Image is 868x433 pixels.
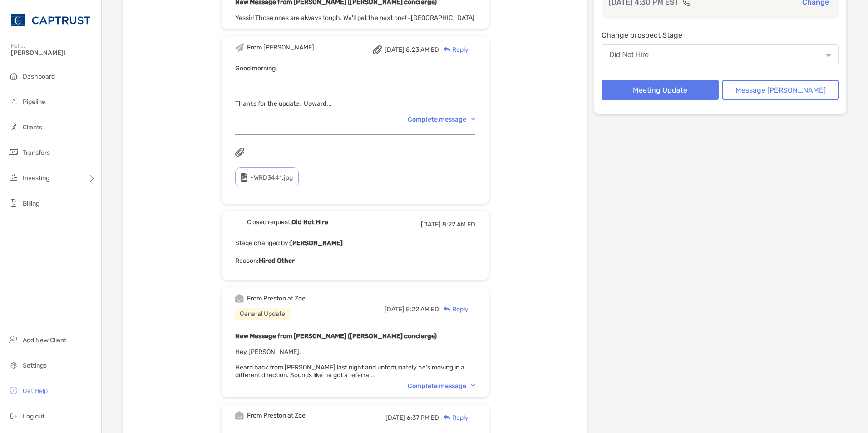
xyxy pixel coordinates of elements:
span: ~WRD3441.jpg [250,174,293,182]
img: Reply icon [444,47,450,53]
span: Settings [23,362,47,369]
span: Yessir! Those ones are always tough. We'll get the next one! -[GEOGRAPHIC_DATA] [235,14,475,22]
div: From [PERSON_NAME] [247,44,314,51]
button: Message [PERSON_NAME] [722,80,839,100]
div: Complete message [408,116,475,123]
div: General Update [235,308,290,320]
span: Pipeline [23,98,45,106]
div: Reply [439,413,469,423]
img: add_new_client icon [8,334,19,345]
img: investing icon [8,172,19,183]
span: 8:22 AM ED [406,305,439,313]
div: Closed request, [247,218,328,226]
span: 6:37 PM ED [407,414,439,422]
div: From Preston at Zoe [247,295,306,302]
b: Hired Other [259,257,295,265]
span: [DATE] [421,221,441,228]
img: Chevron icon [471,118,475,121]
span: 8:23 AM ED [406,46,439,54]
img: attachments [235,148,244,157]
img: Event icon [235,411,244,420]
img: billing icon [8,197,19,208]
p: Good morning, [235,63,475,74]
div: Did Not Hire [609,51,649,59]
img: attachment [373,45,382,54]
button: Did Not Hire [602,44,839,65]
img: settings icon [8,359,19,370]
img: Reply icon [444,306,450,312]
img: Reply icon [444,415,450,421]
img: logout icon [8,410,19,421]
b: Did Not Hire [291,218,328,226]
img: get-help icon [8,385,19,396]
b: [PERSON_NAME] [290,239,343,247]
span: [PERSON_NAME]! [11,49,96,57]
span: Investing [23,174,49,182]
img: Open dropdown arrow [826,54,831,57]
img: Event icon [235,218,244,226]
img: transfers icon [8,147,19,157]
img: CAPTRUST Logo [11,4,90,36]
p: Stage changed by: [235,237,475,249]
b: New Message from [PERSON_NAME] ([PERSON_NAME] concierge) [235,332,437,340]
span: [DATE] [385,46,404,54]
button: Meeting Update [602,80,719,100]
img: pipeline icon [8,96,19,107]
img: Chevron icon [471,384,475,387]
span: Billing [23,200,39,207]
span: Dashboard [23,73,55,80]
span: Log out [23,413,44,420]
img: type [241,173,247,182]
div: Reply [439,305,469,314]
div: Complete message [408,382,475,390]
div: Reply [439,45,469,54]
img: dashboard icon [8,70,19,81]
span: Add New Client [23,336,66,344]
span: Get Help [23,387,48,395]
img: Event icon [235,43,244,52]
p: Change prospect Stage [602,30,839,41]
div: From Preston at Zoe [247,412,306,419]
span: Clients [23,123,42,131]
img: Event icon [235,294,244,303]
p: Thanks for the update. Upward... [235,98,475,109]
span: [DATE] [385,414,405,422]
p: Reason: [235,255,475,266]
span: [DATE] [385,305,404,313]
span: Hey [PERSON_NAME], Heard back from [PERSON_NAME] last night and unfortunately he's moving in a di... [235,348,464,379]
span: Transfers [23,149,50,157]
img: clients icon [8,121,19,132]
span: 8:22 AM ED [442,221,475,228]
